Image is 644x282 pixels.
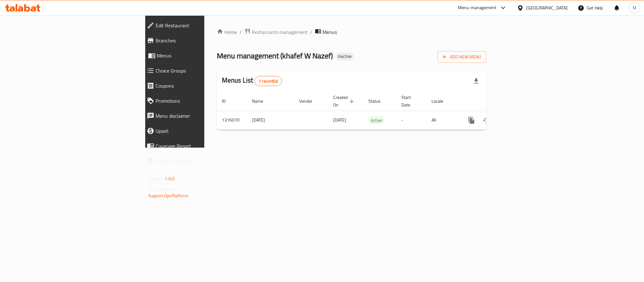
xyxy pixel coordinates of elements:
[479,113,494,128] button: Change Status
[142,154,253,169] a: Grocery Checklist
[156,112,248,120] span: Menu disclaimer
[156,22,248,29] span: Edit Restaurant
[142,18,253,33] a: Edit Restaurant
[255,76,282,86] div: Total records count
[148,175,164,183] span: Version:
[432,97,451,105] span: Locale
[156,67,248,74] span: Choice Groups
[148,185,177,193] span: Get support on:
[244,28,308,36] a: Restaurants management
[396,111,427,130] td: -
[142,123,253,138] a: Upsell
[368,97,389,105] span: Status
[142,108,253,123] a: Menu disclaimer
[157,52,248,59] span: Menus
[299,97,321,105] span: Vendor
[526,4,568,11] div: [GEOGRAPHIC_DATA]
[252,28,308,36] span: Restaurants management
[142,138,253,154] a: Coverage Report
[217,49,333,63] span: Menu management ( khafef W Nazef )
[252,97,271,105] span: Name
[142,48,253,63] a: Menus
[322,28,337,36] span: Menus
[156,127,248,135] span: Upsell
[443,53,481,61] span: Add New Menu
[335,53,354,60] div: Inactive
[148,192,188,200] a: Support.OpsPlatform
[222,76,282,86] h2: Menus List
[156,37,248,44] span: Branches
[333,116,346,124] span: [DATE]
[401,94,419,109] span: Start Date
[458,4,497,12] div: Menu-management
[368,117,384,124] div: Active
[368,117,384,124] span: Active
[217,28,486,36] nav: breadcrumb
[255,78,282,84] span: 1 record(s)
[335,54,354,59] span: Inactive
[142,78,253,93] a: Coupons
[427,111,459,130] td: All
[156,97,248,105] span: Promotions
[464,113,479,128] button: more
[438,51,486,63] button: Add New Menu
[142,33,253,48] a: Branches
[333,94,356,109] span: Created On
[165,175,174,183] span: 1.0.0
[222,97,234,105] span: ID
[156,157,248,165] span: Grocery Checklist
[633,4,636,11] span: M
[469,73,484,89] div: Export file
[459,92,529,111] th: Actions
[142,93,253,108] a: Promotions
[310,28,312,36] li: /
[156,82,248,89] span: Coupons
[247,111,294,130] td: [DATE]
[156,142,248,150] span: Coverage Report
[217,92,529,130] table: enhanced table
[142,63,253,78] a: Choice Groups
